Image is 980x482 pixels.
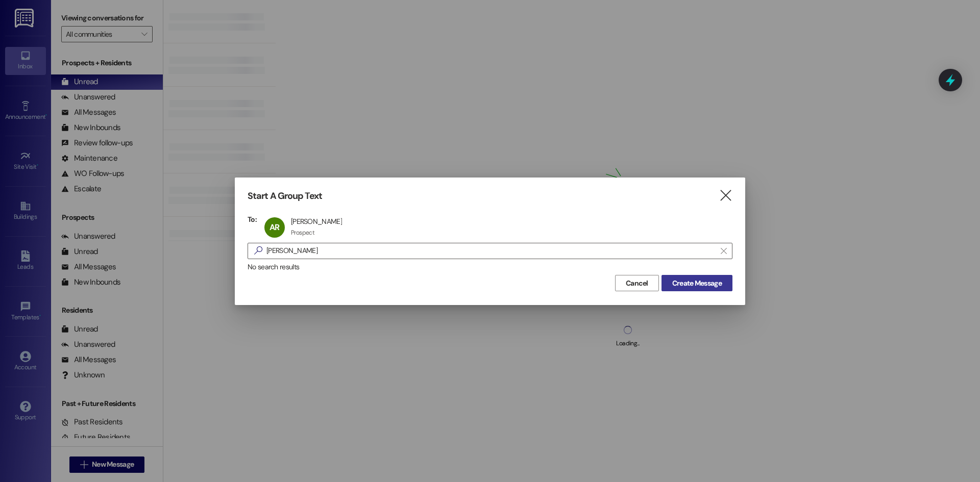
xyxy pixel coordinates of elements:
h3: Start A Group Text [248,190,322,202]
h3: To: [248,215,257,224]
button: Create Message [661,275,732,291]
span: Cancel [626,278,648,289]
span: AR [269,222,279,233]
div: No search results [248,262,732,272]
i:  [719,190,732,201]
button: Cancel [615,275,659,291]
div: [PERSON_NAME] [291,217,342,226]
span: Create Message [672,278,722,289]
i:  [250,245,266,256]
i:  [721,247,726,255]
div: Prospect [291,229,314,237]
input: Search for any contact or apartment [266,244,716,258]
button: Clear text [716,243,732,259]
